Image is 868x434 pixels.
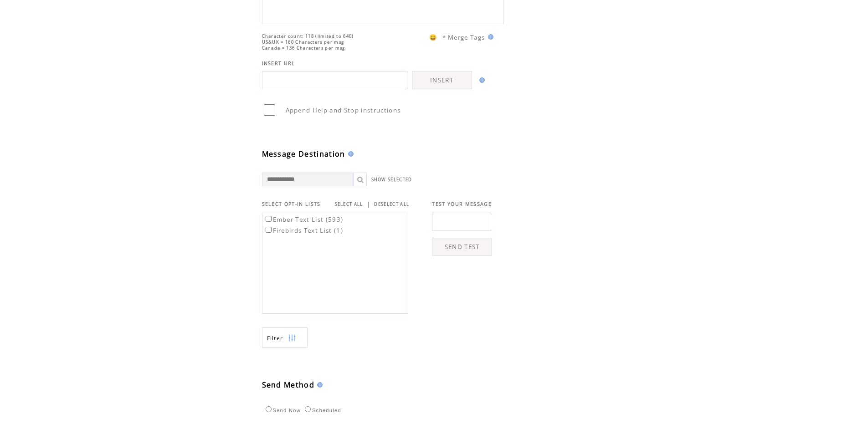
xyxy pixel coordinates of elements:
[442,33,485,41] span: * Merge Tags
[432,238,492,256] a: SEND TEST
[262,201,321,207] span: SELECT OPT-IN LISTS
[367,200,370,208] span: |
[262,45,345,51] span: Canada = 136 Characters per msg
[262,149,345,159] span: Message Destination
[314,382,323,388] img: help.gif
[432,201,492,207] span: TEST YOUR MESSAGE
[264,226,344,235] label: Firebirds Text List (1)
[262,380,315,390] span: Send Method
[262,39,344,45] span: US&UK = 160 Characters per msg
[266,227,272,233] input: Firebirds Text List (1)
[266,216,272,222] input: Ember Text List (593)
[374,201,409,207] a: DESELECT ALL
[262,327,308,348] a: Filter
[264,215,344,224] label: Ember Text List (593)
[485,34,493,40] img: help.gif
[345,151,354,157] img: help.gif
[412,71,472,89] a: INSERT
[303,408,341,413] label: Scheduled
[263,408,301,413] label: Send Now
[267,334,283,342] span: Show filters
[477,77,485,83] img: help.gif
[335,201,363,207] a: SELECT ALL
[371,177,412,183] a: SHOW SELECTED
[305,406,311,412] input: Scheduled
[266,406,272,412] input: Send Now
[288,328,296,348] img: filters.png
[262,60,295,66] span: INSERT URL
[262,33,354,39] span: Character count: 118 (limited to 640)
[286,106,401,114] span: Append Help and Stop instructions
[429,33,437,41] span: 😀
